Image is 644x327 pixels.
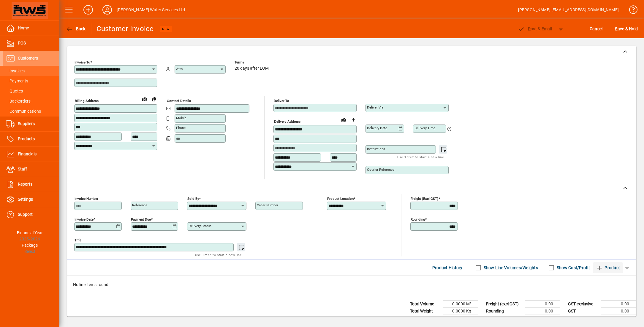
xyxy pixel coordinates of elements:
span: Back [66,26,86,31]
span: P [528,26,531,31]
span: Reports [18,182,32,186]
span: Financials [18,151,37,156]
span: Cancel [590,24,603,34]
mat-label: Order number [257,203,278,207]
span: Package [22,243,38,248]
a: Communications [3,106,59,116]
mat-label: Rounding [411,217,425,221]
mat-label: Invoice number [75,197,98,201]
mat-label: Title [75,238,81,242]
span: Settings [18,197,33,202]
a: Invoices [3,66,59,76]
span: Product [596,263,620,272]
a: Reports [3,177,59,192]
a: Knowledge Base [625,1,637,20]
mat-label: Phone [176,126,186,130]
a: Quotes [3,86,59,96]
button: Copy to Delivery address [149,94,159,104]
td: Freight (excl GST) [483,301,525,308]
span: Product History [432,263,463,272]
a: Products [3,132,59,146]
mat-label: Instructions [367,147,385,151]
span: Suppliers [18,121,35,126]
span: Support [18,212,33,217]
span: ave & Hold [615,24,638,34]
mat-label: Delivery date [367,126,387,130]
button: Profile [98,4,117,15]
mat-hint: Use 'Enter' to start a new line [397,154,444,160]
button: Product [593,262,623,273]
td: 0.0000 M³ [443,301,478,308]
span: Financial Year [17,230,43,235]
mat-label: Payment due [131,217,151,221]
td: 0.0000 Kg [443,308,478,315]
mat-label: Delivery status [189,224,211,228]
mat-label: Invoice date [75,217,94,221]
td: GST [565,308,601,315]
span: S [615,26,617,31]
a: Home [3,21,59,36]
label: Show Line Volumes/Weights [482,265,538,271]
span: Staff [18,167,27,171]
span: Backorders [6,99,31,103]
a: Financials [3,147,59,162]
button: Post & Email [515,23,555,34]
td: 0.00 [601,308,636,315]
span: Payments [6,79,28,83]
mat-label: Deliver via [367,105,383,109]
mat-label: Product location [327,197,354,201]
button: Cancel [588,23,604,34]
div: Customer Invoice [96,24,154,34]
td: 0.00 [525,301,560,308]
td: GST exclusive [565,301,601,308]
span: Quotes [6,89,23,93]
mat-label: Mobile [176,116,186,120]
td: Total Weight [407,308,443,315]
span: Customers [18,56,38,60]
mat-label: Freight (excl GST) [411,197,438,201]
a: Settings [3,192,59,207]
button: Back [64,23,87,34]
label: Show Cost/Profit [556,265,590,271]
span: ost & Email [518,26,552,31]
td: GST inclusive [565,315,601,322]
div: No line items found [67,276,636,294]
a: Backorders [3,96,59,106]
td: 0.00 [525,308,560,315]
a: Payments [3,76,59,86]
span: Communications [6,109,41,114]
a: View on map [140,94,149,103]
mat-label: Invoice To [75,60,90,64]
div: [PERSON_NAME] Water Services Ltd [117,5,185,15]
a: Staff [3,162,59,177]
a: Suppliers [3,117,59,131]
span: 20 days after EOM [235,66,269,71]
mat-label: Reference [132,203,147,207]
mat-label: Sold by [187,197,199,201]
mat-label: Courier Reference [367,168,394,172]
button: Choose address [349,115,358,125]
button: Save & Hold [613,23,639,34]
a: Support [3,207,59,222]
span: NEW [162,27,170,31]
span: Invoices [6,68,25,73]
span: Home [18,25,29,30]
mat-label: Attn [176,67,183,71]
td: 0.00 [601,301,636,308]
mat-hint: Use 'Enter' to start a new line [195,251,242,258]
td: Rounding [483,308,525,315]
td: Total Volume [407,301,443,308]
span: POS [18,41,26,45]
app-page-header-button: Back [59,23,92,34]
mat-label: Deliver To [274,99,289,103]
td: 0.00 [601,315,636,322]
button: Add [79,4,98,15]
div: [PERSON_NAME] [EMAIL_ADDRESS][DOMAIN_NAME] [518,5,619,15]
button: Product History [430,262,465,273]
span: Terms [235,60,270,64]
span: Products [18,136,35,141]
a: POS [3,36,59,51]
mat-label: Delivery time [414,126,435,130]
a: View on map [339,115,349,124]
